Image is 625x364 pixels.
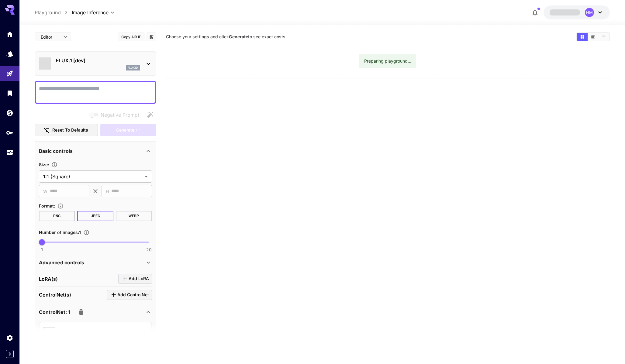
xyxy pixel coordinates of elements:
[128,66,138,70] p: flux1d
[166,34,287,39] span: Choose your settings and click to see exact costs.
[6,89,13,97] div: Library
[55,203,66,209] button: Choose the file format for the output image.
[43,188,47,195] span: W
[39,308,70,316] p: ControlNet: 1
[118,274,152,284] button: Click to add LoRA
[101,111,139,118] span: Negative Prompt
[39,230,81,235] span: Number of images : 1
[41,247,43,253] span: 1
[117,291,149,299] span: Add ControlNet
[585,8,594,17] div: HM
[107,290,152,300] button: Click to add ControlNet
[43,173,142,180] span: 1:1 (Square)
[35,124,98,136] button: Reset to defaults
[229,34,248,39] b: Generate
[39,305,152,319] div: ControlNet: 1
[364,56,411,67] div: Preparing playground...
[106,188,109,195] span: H
[39,275,58,283] p: LoRA(s)
[35,9,72,16] nav: breadcrumb
[35,9,61,16] a: Playground
[129,275,149,283] span: Add LoRA
[6,50,13,58] div: Models
[116,211,152,221] button: WEBP
[6,30,13,38] div: Home
[39,147,73,155] p: Basic controls
[149,33,154,40] button: Add to library
[49,162,60,168] button: Adjust the dimensions of the generated image by specifying its width and height in pixels, or sel...
[6,350,14,358] button: Expand sidebar
[576,32,610,41] div: Show images in grid viewShow images in video viewShow images in list view
[6,334,13,342] div: Settings
[39,255,152,270] div: Advanced controls
[599,33,609,41] button: Show images in list view
[39,211,75,221] button: PNG
[588,33,599,41] button: Show images in video view
[577,33,588,41] button: Show images in grid view
[77,211,113,221] button: JPEG
[6,70,13,77] div: Playground
[6,109,13,117] div: Wallet
[39,203,55,208] span: Format :
[39,54,152,73] div: FLUX.1 [dev]flux1d
[544,5,610,19] button: HM
[6,129,13,136] div: API Keys
[39,291,71,298] p: ControlNet(s)
[56,57,140,64] p: FLUX.1 [dev]
[6,149,13,156] div: Usage
[39,259,84,266] p: Advanced controls
[72,9,109,16] span: Image Inference
[118,33,145,41] button: Copy AIR ID
[88,111,144,118] span: Negative prompts are not compatible with the selected model.
[81,229,92,235] button: Specify how many images to generate in a single request. Each image generation will be charged se...
[41,34,60,40] span: Editor
[39,162,49,167] span: Size :
[146,247,152,253] span: 20
[39,144,152,158] div: Basic controls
